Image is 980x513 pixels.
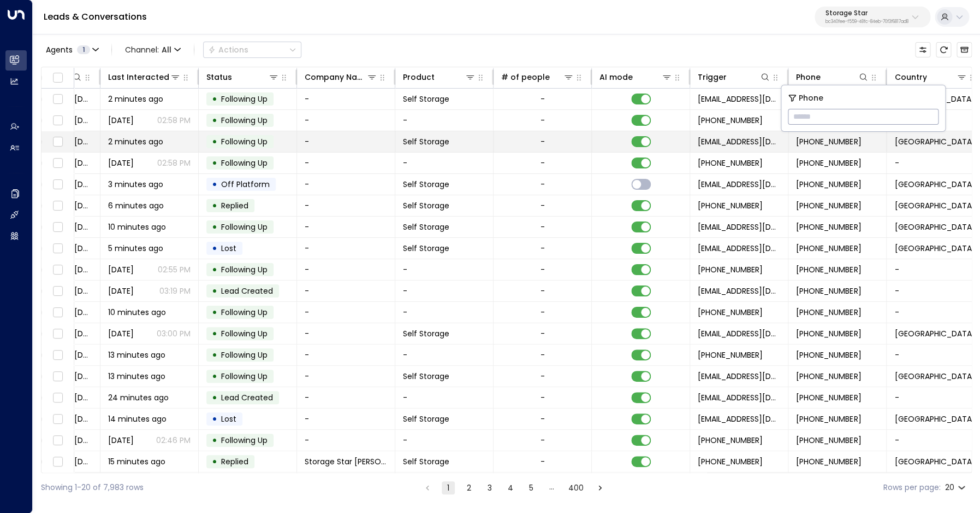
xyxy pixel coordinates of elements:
p: 02:58 PM [157,158,191,168]
span: Following Up [221,435,268,446]
span: Sep 11, 2025 [108,285,134,296]
td: - [297,110,395,131]
td: - [297,131,395,152]
span: +13073460348 [796,179,861,190]
span: United States [894,371,975,382]
nav: pagination navigation [420,481,607,494]
div: • [212,218,217,236]
div: • [212,260,217,279]
button: Go to page 5 [525,481,538,494]
td: - [395,430,494,451]
button: Go to page 3 [483,481,496,494]
span: Toggle select row [51,327,64,341]
div: • [212,154,217,172]
div: - [541,264,545,275]
span: +17206250802 [796,413,861,424]
td: - [395,153,494,173]
span: 13 minutes ago [108,371,165,382]
span: +18087851353 [796,349,861,360]
span: Yesterday [108,328,134,339]
span: +19896159448 [698,456,763,467]
td: - [297,153,395,173]
span: 14 minutes ago [108,413,167,424]
span: Following Up [221,221,268,232]
span: +13073460348 [796,200,861,211]
td: - [395,281,494,301]
p: 03:19 PM [159,285,191,296]
span: +18087851353 [698,349,763,360]
div: • [212,346,217,364]
div: • [212,132,217,151]
span: +18087851353 [796,371,861,382]
div: AI mode [599,71,672,84]
span: Self Storage [403,179,449,190]
div: Phone [796,71,869,84]
div: - [541,94,545,104]
span: +19563247861 [796,307,861,318]
span: 2 minutes ago [108,136,163,147]
div: Company Name [305,71,366,84]
div: Country [894,71,926,84]
span: 13 minutes ago [108,349,165,360]
span: +19563247861 [698,307,763,318]
button: page 1 [442,481,455,494]
span: Toggle select row [51,306,64,319]
span: no-reply-facilities@sparefoot.com [698,392,780,403]
span: +15307205344 [698,158,763,168]
span: +15307205344 [796,136,861,147]
span: Toggle select row [51,199,64,213]
span: Toggle select row [51,391,64,405]
td: - [395,387,494,408]
div: - [541,413,545,424]
div: Product [403,71,435,84]
td: - [297,238,395,259]
span: Agents [46,46,73,54]
div: - [541,285,545,296]
span: noreply@storagely.io [698,221,780,232]
span: Yesterday [108,158,134,168]
span: +19563247861 [796,328,861,339]
div: - [541,115,545,126]
div: Company Name [305,71,377,84]
td: - [297,195,395,216]
div: - [541,200,545,211]
span: 5 minutes ago [108,243,163,254]
div: - [541,179,545,190]
span: Toggle select row [51,412,64,426]
label: Rows per page: [883,482,941,493]
td: - [297,366,395,387]
a: Leads & Conversations [44,10,147,23]
span: Toggle select row [51,370,64,383]
span: Lost [221,413,236,424]
span: Self Storage [403,200,449,211]
span: Toggle select row [51,92,64,106]
span: Phone [799,92,823,104]
button: Archived Leads [957,42,972,57]
button: Go to page 400 [566,481,586,494]
span: Lead Created [221,285,273,296]
div: Status [206,71,279,84]
button: Customize [915,42,930,57]
span: Lead Created [221,392,273,403]
td: - [297,217,395,237]
span: Following Up [221,94,268,104]
span: no-reply-facilities@sparefoot.com [698,413,780,424]
div: Phone [796,71,821,84]
div: Status [206,71,232,84]
span: Toggle select all [51,71,64,85]
span: +17206250802 [698,435,763,446]
td: - [297,345,395,365]
td: - [395,110,494,131]
span: Following Up [221,158,268,168]
div: - [541,328,545,339]
span: noreply@storagely.io [698,328,780,339]
span: Following Up [221,307,268,318]
div: - [541,158,545,168]
span: no-reply-facilities@sparefoot.com [698,371,780,382]
span: no-reply-facilities@sparefoot.com [698,285,780,296]
span: Toggle select row [51,242,64,255]
span: Self Storage [403,371,449,382]
span: Toggle select row [51,284,64,298]
button: Agents1 [41,42,103,57]
p: 02:46 PM [156,435,191,446]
